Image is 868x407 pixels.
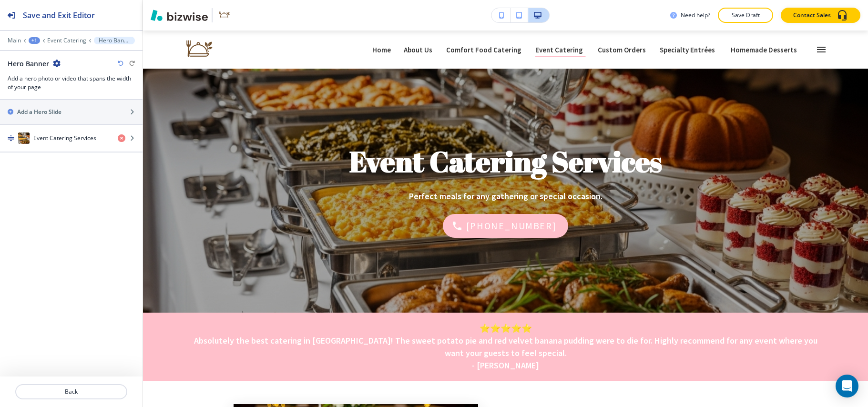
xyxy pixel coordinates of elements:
button: Back [15,384,127,399]
p: Contact Sales [793,11,831,20]
h4: Event Catering Services [33,134,96,142]
button: Main [8,37,21,44]
button: Contact Sales [781,8,860,23]
button: Hero Banner [94,37,135,44]
p: About Us [404,46,434,53]
img: Catering At Its Best [179,31,322,69]
h1: Event Catering Services [349,143,662,179]
p: Homemade Desserts [731,46,799,53]
p: Back [16,387,126,396]
h2: Add a Hero Slide [17,108,61,116]
p: [PHONE_NUMBER] [466,218,556,234]
p: Hero Banner [99,37,130,44]
a: [PHONE_NUMBER] [443,214,568,238]
h2: Save and Exit Editor [23,10,95,21]
img: Drag [8,135,14,142]
p: Custom Orders [598,46,647,53]
div: Open Intercom Messenger [836,375,858,397]
img: Your Logo [216,8,232,23]
h3: Need help? [681,11,710,20]
p: Comfort Food Catering [446,46,523,53]
p: Home [372,46,391,53]
h3: Add a hero photo or video that spans the width of your page [8,74,135,92]
button: Event Catering [47,37,86,44]
h3: ⭐⭐⭐⭐⭐ Absolutely the best catering in [GEOGRAPHIC_DATA]! The sweet potato pie and red velvet bana... [186,322,825,372]
h3: Perfect meals for any gathering or special occasion. [409,190,602,203]
button: +1 [29,37,40,44]
div: (904) 887-0062 [443,214,568,238]
button: Save Draft [718,8,773,23]
p: Save Draft [730,11,761,20]
p: Specialty Entrées [660,46,718,53]
button: Toggle hamburger navigation menu [811,39,832,60]
p: Event Catering [535,46,585,53]
img: Bizwise Logo [151,10,208,21]
h2: Hero Banner [8,59,49,69]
